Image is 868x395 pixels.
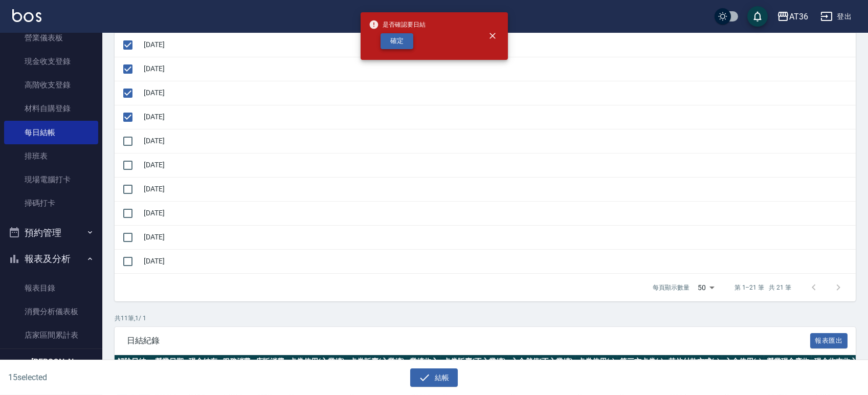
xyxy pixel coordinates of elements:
[773,6,812,27] button: AT36
[810,333,848,349] button: 報表匯出
[31,357,83,378] h5: [PERSON_NAME]村
[8,371,215,384] h6: 15 selected
[4,323,98,347] a: 店家區間累計表
[141,153,856,177] td: [DATE]
[617,355,666,368] th: 第三方卡券(-)
[816,7,856,26] button: 登出
[381,33,413,49] button: 確定
[220,355,254,368] th: 服務消費
[407,355,441,368] th: 業績收入
[4,246,98,272] button: 報表及分析
[4,97,98,120] a: 材料自購登錄
[722,355,764,368] th: 入金使用(-)
[812,355,860,368] th: 現金收支收入
[789,10,808,23] div: AT36
[4,26,98,50] a: 營業儀表板
[4,347,98,370] a: 店家日報表
[141,225,856,249] td: [DATE]
[481,25,504,47] button: close
[4,73,98,97] a: 高階收支登錄
[369,19,426,30] span: 是否確認要日結
[747,6,768,27] button: save
[4,144,98,168] a: 排班表
[12,9,41,22] img: Logo
[141,177,856,201] td: [DATE]
[186,355,220,368] th: 現金結存
[441,355,508,368] th: 卡券販賣(不入業績)
[4,168,98,191] a: 現場電腦打卡
[4,220,98,246] button: 預約管理
[410,368,458,387] button: 結帳
[4,276,98,300] a: 報表目錄
[4,50,98,73] a: 現金收支登錄
[141,81,856,105] td: [DATE]
[735,283,791,292] p: 第 1–21 筆 共 21 筆
[141,249,856,273] td: [DATE]
[4,191,98,215] a: 掃碼打卡
[575,355,617,368] th: 卡券使用(-)
[4,121,98,144] a: 每日結帳
[694,274,718,301] div: 50
[347,355,408,368] th: 卡券販賣(入業績)
[141,33,856,57] td: [DATE]
[253,355,287,368] th: 店販消費
[141,129,856,153] td: [DATE]
[141,105,856,129] td: [DATE]
[127,336,810,346] span: 日結紀錄
[666,355,722,368] th: 其他付款方式(-)
[141,201,856,225] td: [DATE]
[287,355,347,368] th: 卡券使用(入業績)
[115,355,152,368] th: 解除日結
[115,314,856,323] p: 共 11 筆, 1 / 1
[653,283,689,292] p: 每頁顯示數量
[141,57,856,81] td: [DATE]
[4,300,98,323] a: 消費分析儀表板
[810,335,848,345] a: 報表匯出
[764,355,812,368] th: 營業現金應收
[508,355,576,368] th: 入金儲值(不入業績)
[152,355,186,368] th: 營業日期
